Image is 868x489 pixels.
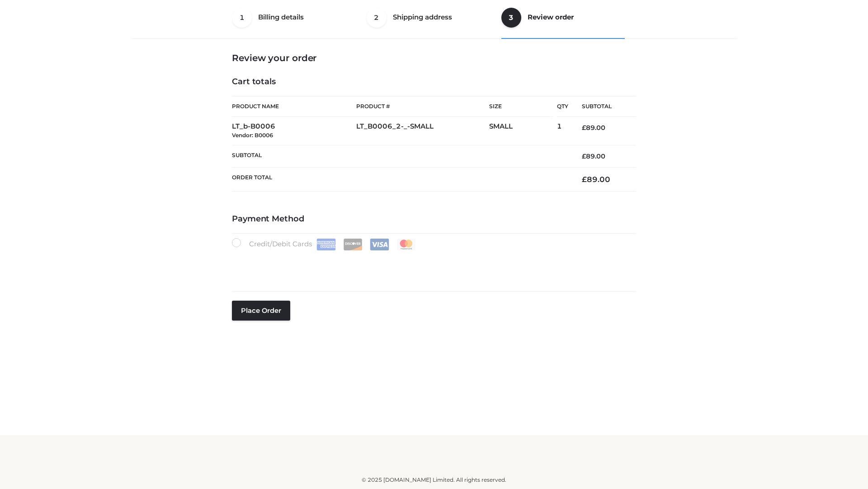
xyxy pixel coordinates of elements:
small: Vendor: B0006 [232,132,273,139]
bdi: 89.00 [582,175,610,184]
h4: Cart totals [232,77,636,87]
button: Place order [232,301,290,321]
h3: Review your order [232,53,636,63]
bdi: 89.00 [582,124,605,132]
bdi: 89.00 [582,152,605,160]
span: £ [582,152,586,160]
label: Credit/Debit Cards [232,238,417,250]
img: Amex [316,239,336,250]
td: LT_B0006_2-_-SMALL [356,117,489,145]
iframe: Secure payment input frame [230,249,634,282]
th: Qty [557,96,568,117]
div: © 2025 [DOMAIN_NAME] Limited. All rights reserved. [134,475,734,484]
td: LT_b-B0006 [232,117,356,145]
th: Subtotal [232,145,568,167]
img: Discover [343,239,363,250]
img: Visa [370,239,389,250]
span: £ [582,124,586,132]
td: SMALL [489,117,557,145]
th: Order Total [232,168,568,192]
th: Product # [356,96,489,117]
th: Product Name [232,96,356,117]
img: Mastercard [396,239,416,250]
span: £ [582,175,587,184]
th: Subtotal [568,96,636,117]
h4: Payment Method [232,214,636,224]
th: Size [489,96,552,117]
td: 1 [557,117,568,145]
